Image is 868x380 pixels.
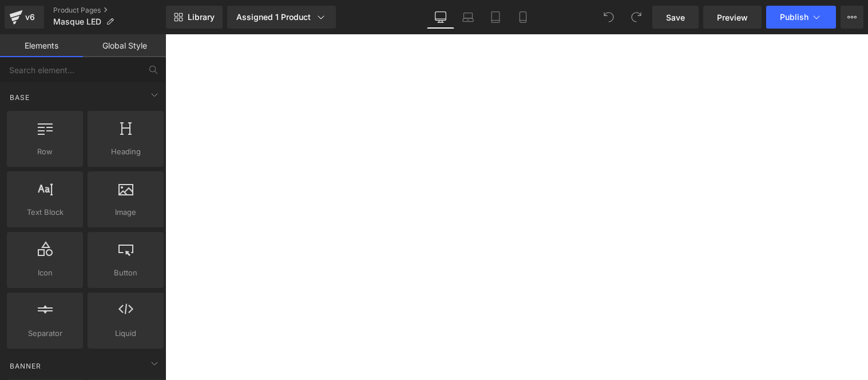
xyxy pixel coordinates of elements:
[666,11,685,23] span: Save
[53,6,166,15] a: Product Pages
[10,206,80,218] span: Text Block
[9,92,31,103] span: Base
[482,6,509,29] a: Tablet
[91,146,160,158] span: Heading
[10,267,80,279] span: Icon
[83,34,166,57] a: Global Style
[166,6,223,29] a: New Library
[10,146,80,158] span: Row
[9,361,42,371] span: Banner
[454,6,482,29] a: Laptop
[780,13,808,22] span: Publish
[5,6,44,29] a: v6
[509,6,537,29] a: Mobile
[703,6,762,29] a: Preview
[717,11,748,23] span: Preview
[841,6,863,29] button: More
[23,10,37,25] div: v6
[597,6,620,29] button: Undo
[427,6,454,29] a: Desktop
[10,327,80,339] span: Separator
[91,267,160,279] span: Button
[91,327,160,339] span: Liquid
[53,17,101,26] span: Masque LED
[625,6,648,29] button: Redo
[236,11,327,23] div: Assigned 1 Product
[91,206,160,218] span: Image
[766,6,836,29] button: Publish
[188,12,215,22] span: Library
